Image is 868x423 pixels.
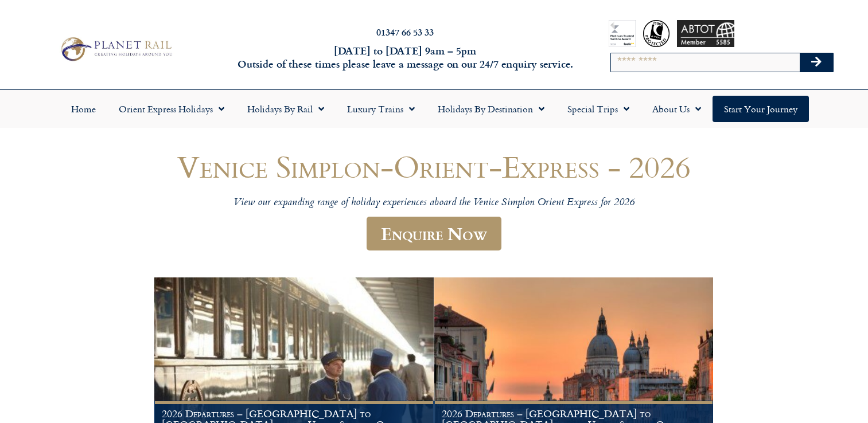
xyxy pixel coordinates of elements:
[90,150,779,183] h1: Venice Simplon-Orient-Express - 2026
[376,25,434,38] a: 01347 66 53 33
[6,96,862,122] nav: Menu
[556,96,641,122] a: Special Trips
[713,96,809,122] a: Start your Journey
[56,34,175,64] img: Planet Rail Train Holidays Logo
[60,96,107,122] a: Home
[641,96,713,122] a: About Us
[236,96,336,122] a: Holidays by Rail
[336,96,426,122] a: Luxury Trains
[800,53,833,72] button: Search
[234,44,575,71] h6: [DATE] to [DATE] 9am – 5pm Outside of these times please leave a message on our 24/7 enquiry serv...
[107,96,236,122] a: Orient Express Holidays
[367,217,501,250] a: Enquire Now
[426,96,556,122] a: Holidays by Destination
[90,197,779,210] p: View our expanding range of holiday experiences aboard the Venice Simplon Orient Express for 2026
